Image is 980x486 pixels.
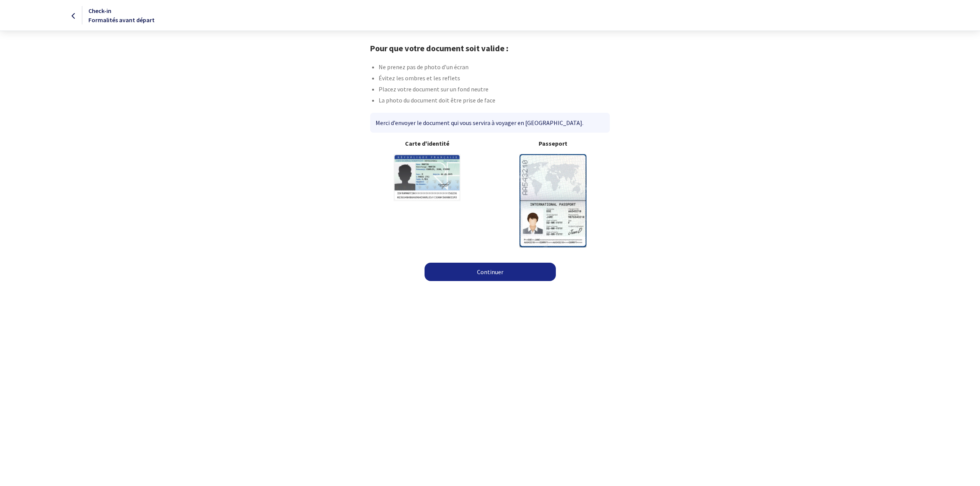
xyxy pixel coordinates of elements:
[496,139,610,148] b: Passeport
[379,85,610,96] li: Placez votre document sur un fond neutre
[370,113,609,133] div: Merci d’envoyer le document qui vous servira à voyager en [GEOGRAPHIC_DATA].
[370,43,610,53] h1: Pour que votre document soit valide :
[379,73,610,85] li: Évitez les ombres et les reflets
[379,96,610,107] li: La photo du document doit être prise de face
[379,62,610,73] li: Ne prenez pas de photo d’un écran
[370,139,484,148] b: Carte d'identité
[394,154,461,201] img: illuCNI.svg
[425,263,556,281] a: Continuer
[88,7,155,24] span: Check-in Formalités avant départ
[519,154,586,247] img: illuPasseport.svg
